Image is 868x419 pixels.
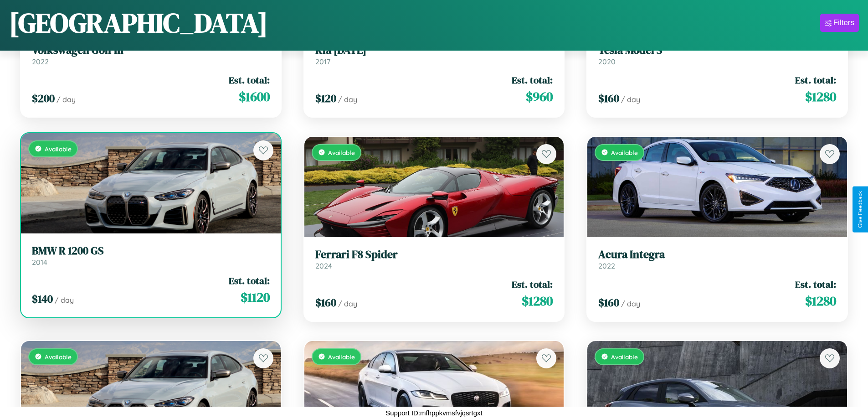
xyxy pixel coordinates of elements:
[45,145,72,153] span: Available
[315,295,336,310] span: $ 160
[32,44,270,57] h3: Volkswagen Golf III
[229,73,270,87] span: Est. total:
[9,4,268,41] h1: [GEOGRAPHIC_DATA]
[239,88,270,106] span: $ 1600
[512,278,553,291] span: Est. total:
[241,288,270,306] span: $ 1120
[315,248,553,261] h3: Ferrari F8 Spider
[338,299,357,308] span: / day
[315,91,336,106] span: $ 120
[32,291,53,306] span: $ 140
[857,191,863,228] div: Give Feedback
[315,57,330,66] span: 2017
[598,44,836,57] h3: Tesla Model S
[611,353,638,361] span: Available
[598,44,836,66] a: Tesla Model S2020
[621,95,640,104] span: / day
[56,95,76,104] span: / day
[338,95,357,104] span: / day
[315,261,332,270] span: 2024
[805,88,836,106] span: $ 1280
[833,18,854,27] div: Filters
[45,353,72,361] span: Available
[32,244,270,258] h3: BMW R 1200 GS
[526,88,553,106] span: $ 960
[55,295,74,305] span: / day
[315,248,553,270] a: Ferrari F8 Spider2024
[522,292,553,310] span: $ 1280
[820,14,859,32] button: Filters
[385,407,483,419] p: Support ID: mfhppkvmsfvjqsrtgxt
[598,57,616,66] span: 2020
[598,91,619,106] span: $ 160
[795,73,836,87] span: Est. total:
[598,248,836,270] a: Acura Integra2022
[805,292,836,310] span: $ 1280
[512,73,553,87] span: Est. total:
[32,258,47,267] span: 2014
[328,353,355,361] span: Available
[32,44,270,66] a: Volkswagen Golf III2022
[32,91,55,106] span: $ 200
[611,149,638,156] span: Available
[32,244,270,267] a: BMW R 1200 GS2014
[598,295,619,310] span: $ 160
[315,44,553,66] a: Kia [DATE]2017
[328,149,355,156] span: Available
[229,274,270,287] span: Est. total:
[598,248,836,261] h3: Acura Integra
[598,261,615,270] span: 2022
[32,57,49,66] span: 2022
[621,299,640,308] span: / day
[795,278,836,291] span: Est. total:
[315,44,553,57] h3: Kia [DATE]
